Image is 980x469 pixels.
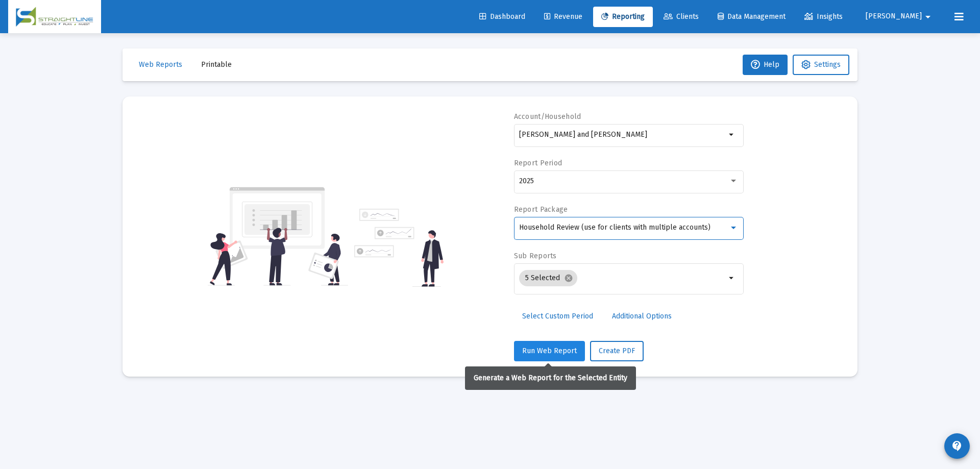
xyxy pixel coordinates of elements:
[519,177,534,185] span: 2025
[853,6,946,27] button: [PERSON_NAME]
[601,12,645,21] span: Reporting
[664,12,699,21] span: Clients
[726,272,738,284] mat-icon: arrow_drop_down
[751,60,779,69] span: Help
[590,341,644,361] button: Create PDF
[544,12,582,21] span: Revenue
[519,223,710,232] span: Household Review (use for clients with multiple accounts)
[804,12,843,21] span: Insights
[193,55,240,75] button: Printable
[208,186,348,287] img: reporting
[922,7,934,27] mat-icon: arrow_drop_down
[514,112,581,121] label: Account/Household
[522,347,577,355] span: Run Web Report
[16,7,93,27] img: Dashboard
[519,270,577,286] mat-chip: 5 Selected
[519,268,726,288] mat-chip-list: Selection
[479,12,525,21] span: Dashboard
[522,312,593,320] span: Select Custom Period
[131,55,190,75] button: Web Reports
[726,129,738,141] mat-icon: arrow_drop_down
[593,7,653,27] a: Reporting
[514,205,568,214] label: Report Package
[793,55,849,75] button: Settings
[599,347,635,355] span: Create PDF
[514,341,585,361] button: Run Web Report
[951,440,963,452] mat-icon: contact_support
[471,7,533,27] a: Dashboard
[743,55,788,75] button: Help
[514,159,562,167] label: Report Period
[866,12,922,21] span: [PERSON_NAME]
[201,60,232,69] span: Printable
[354,209,444,287] img: reporting-alt
[139,60,182,69] span: Web Reports
[655,7,707,27] a: Clients
[514,252,557,260] label: Sub Reports
[536,7,591,27] a: Revenue
[519,131,726,139] input: Search or select an account or household
[814,60,841,69] span: Settings
[612,312,672,320] span: Additional Options
[709,7,794,27] a: Data Management
[718,12,786,21] span: Data Management
[564,274,573,283] mat-icon: cancel
[796,7,851,27] a: Insights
